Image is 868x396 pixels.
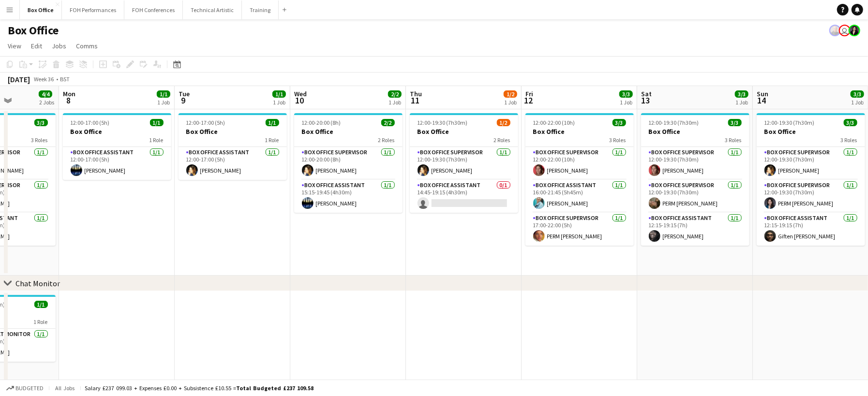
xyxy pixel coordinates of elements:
[272,90,286,98] span: 1/1
[265,136,279,144] span: 1 Role
[841,136,857,144] span: 3 Roles
[389,99,401,106] div: 1 Job
[15,279,60,288] div: Chat Monitor
[757,89,768,98] span: Sun
[649,119,699,126] span: 12:00-19:30 (7h30m)
[829,25,841,36] app-user-avatar: PERM Chris Nye
[32,75,56,83] span: Week 36
[757,127,865,136] h3: Box Office
[525,113,634,246] app-job-card: 12:00-22:00 (10h)3/3Box Office3 RolesBox Office Supervisor1/112:00-22:00 (10h)[PERSON_NAME]Box Of...
[236,384,314,392] span: Total Budgeted £237 109.58
[8,23,59,38] h1: Box Office
[410,113,518,213] app-job-card: 12:00-19:30 (7h30m)1/2Box Office2 RolesBox Office Supervisor1/112:00-19:30 (7h30m)[PERSON_NAME]Bo...
[388,90,402,98] span: 2/2
[494,136,510,144] span: 2 Roles
[293,95,307,106] span: 10
[273,99,285,106] div: 1 Job
[418,119,468,126] span: 12:00-19:30 (7h30m)
[728,119,742,126] span: 3/3
[63,113,171,180] app-job-card: 12:00-17:00 (5h)1/1Box Office1 RoleBox Office Assistant1/112:00-17:00 (5h)[PERSON_NAME]
[504,90,517,98] span: 1/2
[408,95,422,106] span: 11
[641,113,749,246] app-job-card: 12:00-19:30 (7h30m)3/3Box Office3 RolesBox Office Supervisor1/112:00-19:30 (7h30m)[PERSON_NAME]Bo...
[53,384,76,392] span: All jobs
[410,147,518,180] app-card-role: Box Office Supervisor1/112:00-19:30 (7h30m)[PERSON_NAME]
[641,213,749,246] app-card-role: Box Office Assistant1/112:15-19:15 (7h)[PERSON_NAME]
[177,95,190,106] span: 9
[757,180,865,213] app-card-role: Box Office Supervisor1/112:00-19:30 (7h30m)PERM [PERSON_NAME]
[294,113,403,213] app-job-card: 12:00-20:00 (8h)2/2Box Office2 RolesBox Office Supervisor1/112:00-20:00 (8h)[PERSON_NAME]Box Offi...
[39,99,54,106] div: 2 Jobs
[76,42,98,50] span: Comms
[410,180,518,213] app-card-role: Box Office Assistant0/114:45-19:15 (4h30m)
[4,40,25,52] a: View
[183,0,242,19] button: Technical Artistic
[63,89,75,98] span: Mon
[525,127,634,136] h3: Box Office
[851,99,864,106] div: 1 Job
[757,113,865,246] app-job-card: 12:00-19:30 (7h30m)3/3Box Office3 RolesBox Office Supervisor1/112:00-19:30 (7h30m)[PERSON_NAME]Bo...
[533,119,575,126] span: 12:00-22:00 (10h)
[266,119,279,126] span: 1/1
[849,25,860,36] app-user-avatar: Lexi Clare
[242,0,279,19] button: Training
[641,127,749,136] h3: Box Office
[410,127,518,136] h3: Box Office
[294,180,403,213] app-card-role: Box Office Assistant1/115:15-19:45 (4h30m)[PERSON_NAME]
[62,0,124,19] button: FOH Performances
[641,147,749,180] app-card-role: Box Office Supervisor1/112:00-19:30 (7h30m)[PERSON_NAME]
[525,213,634,246] app-card-role: Box Office Supervisor1/117:00-22:00 (5h)PERM [PERSON_NAME]
[302,119,341,126] span: 12:00-20:00 (8h)
[39,90,52,98] span: 4/4
[525,180,634,213] app-card-role: Box Office Assistant1/116:00-21:45 (5h45m)[PERSON_NAME]
[34,301,48,308] span: 1/1
[410,89,422,98] span: Thu
[525,147,634,180] app-card-role: Box Office Supervisor1/112:00-22:00 (10h)[PERSON_NAME]
[735,99,748,106] div: 1 Job
[757,147,865,180] app-card-role: Box Office Supervisor1/112:00-19:30 (7h30m)[PERSON_NAME]
[61,95,75,106] span: 8
[48,40,70,52] a: Jobs
[839,25,851,36] app-user-avatar: Millie Haldane
[294,127,403,136] h3: Box Office
[620,99,632,106] div: 1 Job
[179,127,287,136] h3: Box Office
[34,119,48,126] span: 3/3
[294,147,403,180] app-card-role: Box Office Supervisor1/112:00-20:00 (8h)[PERSON_NAME]
[610,136,626,144] span: 3 Roles
[524,95,533,106] span: 12
[179,89,190,98] span: Tue
[34,318,48,325] span: 1 Role
[179,147,287,180] app-card-role: Box Office Assistant1/112:00-17:00 (5h)[PERSON_NAME]
[157,99,170,106] div: 1 Job
[844,119,857,126] span: 3/3
[20,0,62,19] button: Box Office
[725,136,742,144] span: 3 Roles
[52,42,66,50] span: Jobs
[150,119,164,126] span: 1/1
[8,74,30,84] div: [DATE]
[755,95,768,106] span: 14
[504,99,517,106] div: 1 Job
[150,136,164,144] span: 1 Role
[63,147,171,180] app-card-role: Box Office Assistant1/112:00-17:00 (5h)[PERSON_NAME]
[381,119,395,126] span: 2/2
[640,95,652,106] span: 13
[378,136,395,144] span: 2 Roles
[613,119,626,126] span: 3/3
[641,89,652,98] span: Sat
[85,384,314,392] div: Salary £237 099.03 + Expenses £0.00 + Subsistence £10.55 =
[179,113,287,180] app-job-card: 12:00-17:00 (5h)1/1Box Office1 RoleBox Office Assistant1/112:00-17:00 (5h)[PERSON_NAME]
[764,119,815,126] span: 12:00-19:30 (7h30m)
[72,40,102,52] a: Comms
[31,136,48,144] span: 3 Roles
[8,42,21,50] span: View
[27,40,46,52] a: Edit
[186,119,225,126] span: 12:00-17:00 (5h)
